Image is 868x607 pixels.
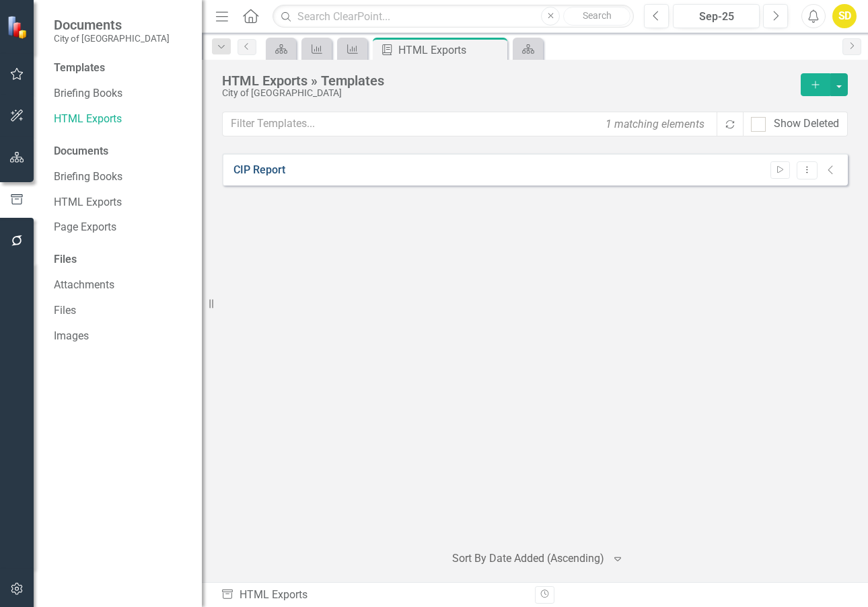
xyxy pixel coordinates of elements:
a: Images [54,329,188,344]
button: Search [563,7,630,26]
input: Search ClearPoint... [273,5,634,28]
div: Show Deleted [774,116,839,132]
span: Documents [54,17,170,33]
a: Briefing Books [54,86,188,102]
img: ClearPoint Strategy [7,15,30,38]
div: 1 matching elements [602,113,708,135]
div: HTML Exports [398,42,504,58]
button: SD [832,4,857,28]
a: Briefing Books [54,169,188,185]
a: Page Exports [54,220,188,235]
a: HTML Exports [54,112,188,127]
small: City of [GEOGRAPHIC_DATA] [54,33,170,44]
div: City of [GEOGRAPHIC_DATA] [222,88,794,98]
div: HTML Exports [221,588,525,603]
div: Sep-25 [678,9,755,25]
span: Search [583,10,612,21]
a: Attachments [54,278,188,293]
a: Files [54,303,188,319]
div: Documents [54,144,188,159]
div: Templates [54,60,188,76]
input: Filter Templates... [222,112,718,136]
a: CIP Report [233,163,285,178]
div: Files [54,252,188,268]
div: HTML Exports » Templates [222,73,794,88]
button: Sep-25 [673,4,760,28]
a: HTML Exports [54,195,188,210]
